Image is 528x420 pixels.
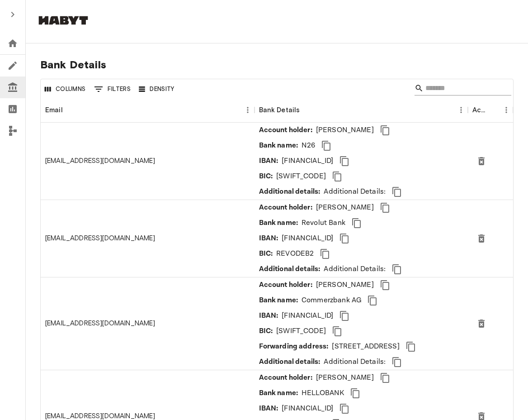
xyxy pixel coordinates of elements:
p: Additional Details: [324,264,386,275]
p: [FINANCIAL_ID] [282,233,333,244]
p: IBAN: [259,233,278,244]
p: Account holder: [259,125,312,136]
p: Additional details: [259,357,321,367]
p: Additional Details: [324,357,386,367]
div: Bank Details [259,97,300,123]
p: [PERSON_NAME] [316,372,374,383]
div: Email [45,97,63,123]
p: REVODEB2 [276,248,314,259]
button: Menu [454,103,468,117]
p: [PERSON_NAME] [316,202,374,213]
p: [PERSON_NAME] [316,125,374,136]
p: Additional details: [259,186,321,197]
button: Sort [63,104,75,116]
div: Actions [468,97,513,123]
p: Additional details: [259,264,321,275]
span: Bank Details [40,58,514,72]
p: [FINANCIAL_ID] [282,403,333,414]
p: Account holder: [259,202,312,213]
p: HELLOBANK [302,388,344,399]
p: BIC: [259,326,273,337]
button: Select columns [42,82,88,96]
button: Sort [300,104,312,116]
div: 1187019944@qq.com [45,234,156,243]
p: [STREET_ADDRESS] [332,341,399,352]
div: Email [41,97,255,123]
button: Menu [241,103,255,117]
p: IBAN: [259,156,278,167]
p: [FINANCIAL_ID] [282,156,333,167]
div: Bank Details [255,97,468,123]
p: Account holder: [259,372,312,383]
p: IBAN: [259,403,278,414]
p: Bank name: [259,295,298,306]
p: Commerzbank AG [302,295,361,306]
button: Show filters [92,82,133,96]
p: N26 [302,140,315,151]
p: IBAN: [259,310,278,321]
button: Sort [487,104,500,116]
div: Actions [472,97,487,123]
p: [SWIFT_CODE] [276,326,326,337]
p: Forwarding address: [259,341,329,352]
p: Bank name: [259,218,298,229]
p: BIC: [259,248,273,259]
div: Search [415,81,511,97]
p: BIC: [259,171,273,182]
img: Habyt [36,16,90,25]
p: [FINANCIAL_ID] [282,310,333,321]
p: Revolut Bank [302,218,345,229]
p: Bank name: [259,140,298,151]
p: [PERSON_NAME] [316,280,374,291]
div: 19sarokermano@gmail.com [45,319,156,328]
p: Additional Details: [324,186,386,197]
p: [SWIFT_CODE] [276,171,326,182]
button: Menu [500,103,513,117]
button: Density [137,82,177,96]
p: Bank name: [259,388,298,399]
div: 0hg332577251b6c@gmail.com [45,156,156,166]
p: Account holder: [259,280,312,291]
